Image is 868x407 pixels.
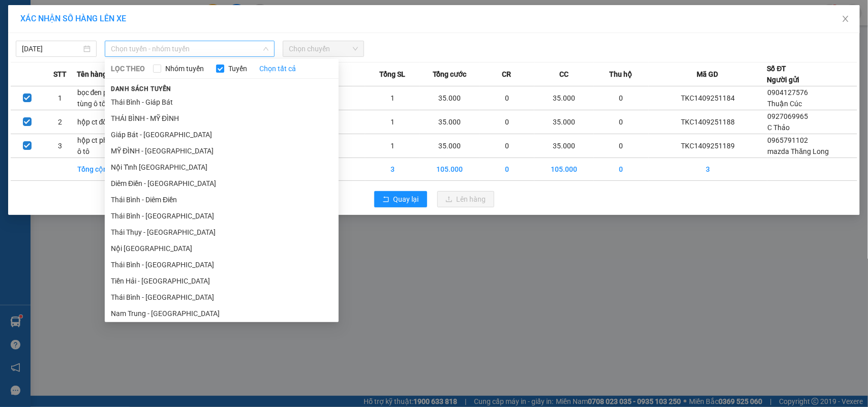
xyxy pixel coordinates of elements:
td: 3 [649,158,767,181]
td: 35.000 [534,110,594,134]
span: 0965791102 [768,136,809,144]
button: Close [831,5,860,34]
div: Số ĐT Người gửi [767,63,800,85]
span: 0904127576 [768,88,809,97]
img: logo.jpg [13,13,64,64]
td: 105.000 [420,158,480,181]
li: Hotline: 1900 3383, ĐT/Zalo : 0862837383 [95,38,425,50]
span: Chọn tuyến - nhóm tuyến [111,41,268,56]
li: Nội [GEOGRAPHIC_DATA] [105,240,339,257]
span: close [842,15,850,23]
td: TKC1409251188 [649,110,767,134]
span: 0927069965 [768,112,809,120]
span: down [263,46,269,52]
span: Danh sách tuyến [105,84,177,93]
li: 237 [PERSON_NAME] , [GEOGRAPHIC_DATA] [95,25,425,38]
li: Thái Thụy - [GEOGRAPHIC_DATA] [105,224,339,240]
td: Tổng cộng [77,158,132,181]
td: 1 [365,134,420,158]
span: Tổng SL [379,69,405,80]
span: Thuận Cúc [768,100,802,108]
li: Thái Bình - [GEOGRAPHIC_DATA] [105,289,339,305]
td: 0 [594,86,649,110]
li: Diêm Điền - [GEOGRAPHIC_DATA] [105,175,339,192]
a: Chọn tất cả [259,63,296,74]
td: 0 [480,86,534,110]
td: 0 [480,134,534,158]
td: 0 [594,110,649,134]
li: Thái Bình - Diêm Điền [105,192,339,208]
td: bọc đen phụ tùng ô tô [77,86,132,110]
td: 0 [594,158,649,181]
li: Nội Tỉnh [GEOGRAPHIC_DATA] [105,159,339,175]
span: Tên hàng [77,69,107,80]
td: hộp ct đồ ăn [77,110,132,134]
td: 35.000 [420,134,480,158]
li: THÁI BÌNH - MỸ ĐÌNH [105,110,339,127]
td: 2 [44,110,77,134]
span: Tuyến [224,63,251,74]
span: Chọn chuyến [289,41,357,56]
span: CC [559,69,568,80]
b: GỬI : VP [PERSON_NAME] [13,74,177,90]
span: Quay lại [394,194,419,205]
td: 1 [365,86,420,110]
td: 0 [480,158,534,181]
td: 1 [365,110,420,134]
td: 105.000 [534,158,594,181]
span: Nhóm tuyến [161,63,208,74]
span: Mã GD [697,69,719,80]
span: rollback [382,196,390,204]
li: Giáp Bát - [GEOGRAPHIC_DATA] [105,127,339,143]
td: 1 [44,86,77,110]
li: Thái Bình - [GEOGRAPHIC_DATA] [105,208,339,224]
td: 35.000 [534,134,594,158]
span: STT [53,69,67,80]
li: Tiền Hải - [GEOGRAPHIC_DATA] [105,273,339,289]
span: Thu hộ [610,69,633,80]
span: mazda Thăng Long [768,147,829,155]
span: LỌC THEO [111,63,145,74]
td: hộp ct phụ tùng ô tô [77,134,132,158]
td: 0 [480,110,534,134]
li: Thái Bình - [GEOGRAPHIC_DATA] [105,257,339,273]
td: TKC1409251189 [649,134,767,158]
td: TKC1409251184 [649,86,767,110]
td: 35.000 [534,86,594,110]
li: Nam Trung - [GEOGRAPHIC_DATA] [105,305,339,322]
span: CR [502,69,512,80]
span: Tổng cước [433,69,467,80]
span: C Thảo [768,123,790,132]
input: 14/09/2025 [22,43,81,54]
td: 35.000 [420,110,480,134]
button: rollbackQuay lại [374,191,427,207]
button: uploadLên hàng [437,191,494,207]
td: 35.000 [420,86,480,110]
span: XÁC NHẬN SỐ HÀNG LÊN XE [20,14,126,23]
td: 0 [594,134,649,158]
li: Thái Bình - Giáp Bát [105,94,339,110]
td: 3 [365,158,420,181]
td: 3 [44,134,77,158]
li: MỸ ĐÌNH - [GEOGRAPHIC_DATA] [105,143,339,159]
